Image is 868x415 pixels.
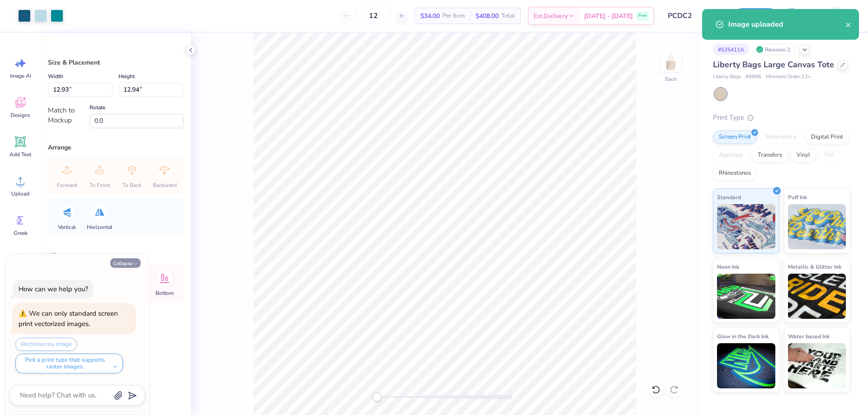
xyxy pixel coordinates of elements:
[15,354,123,373] button: Pick a print type that supports raster images
[717,343,775,388] img: Glow in the Dark Ink
[110,258,141,268] button: Collapse
[58,224,76,231] span: Vertical
[713,73,741,81] span: Liberty Bags
[48,143,184,152] div: Arrange
[476,11,499,21] span: $408.00
[717,274,775,319] img: Neon Ink
[713,167,757,180] div: Rhinestones
[717,331,769,341] span: Glow in the Dark Ink
[717,262,739,271] span: Neon Ink
[10,112,30,119] span: Designs
[713,149,749,162] div: Applique
[713,131,757,144] div: Screen Print
[356,8,391,24] input: – –
[752,149,788,162] div: Transfers
[14,229,28,237] span: Greek
[156,289,174,297] span: Bottom
[845,19,852,30] button: close
[788,343,846,388] img: Water based Ink
[811,7,850,25] a: KM
[713,44,749,55] div: # 525411A
[48,71,63,82] label: Width
[828,7,846,25] img: Karl Michael Narciza
[665,75,677,83] div: Back
[661,7,727,25] input: Untitled Design
[805,131,849,144] div: Digital Print
[788,204,846,249] img: Puff Ink
[9,151,31,158] span: Add Text
[788,192,807,202] span: Puff Ink
[90,102,105,113] label: Rotate
[48,58,184,67] div: Size & Placement
[766,73,811,81] span: Minimum Order: 12 +
[11,190,29,197] span: Upload
[713,59,834,70] span: Liberty Bags Large Canvas Tote
[819,149,840,162] div: Foil
[754,44,795,55] div: Revision 2
[10,72,31,79] span: Image AI
[662,52,680,70] img: Back
[443,11,465,21] span: Per Item
[759,131,802,144] div: Embroidery
[717,204,775,249] img: Standard
[717,192,741,202] span: Standard
[501,11,515,21] span: Total
[788,331,830,341] span: Water based Ink
[713,112,850,123] div: Print Type
[19,284,88,294] div: How can we help you?
[638,13,647,19] span: Free
[420,11,440,21] span: $34.00
[788,262,841,271] span: Metallic & Glitter Ink
[791,149,816,162] div: Vinyl
[728,19,845,30] div: Image uploaded
[788,274,846,319] img: Metallic & Glitter Ink
[373,392,382,401] div: Accessibility label
[48,105,84,126] div: Match to Mockup
[87,224,113,231] span: Horizontal
[584,11,633,21] span: [DATE] - [DATE]
[48,251,184,260] div: Align
[118,71,135,82] label: Height
[745,73,761,81] span: # 8866
[19,309,118,328] div: We can only standard screen print vectorized images.
[533,11,568,21] span: Est. Delivery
